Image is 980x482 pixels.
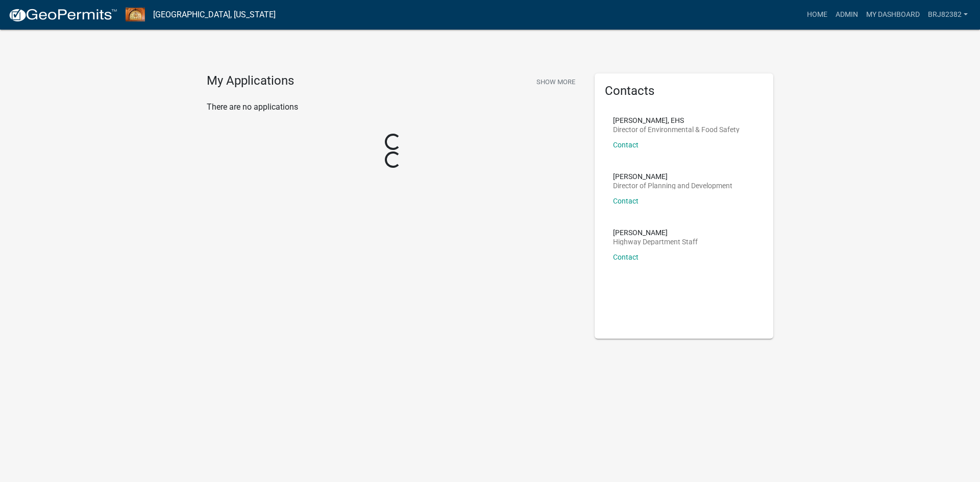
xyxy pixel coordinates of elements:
p: There are no applications [207,101,579,113]
a: My Dashboard [862,5,924,24]
a: brj82382 [924,5,972,24]
p: [PERSON_NAME] [613,229,698,236]
a: Admin [831,5,862,24]
a: Contact [613,197,639,205]
img: Jasper County, Indiana [126,8,145,21]
p: [PERSON_NAME], EHS [613,117,740,124]
a: Home [803,5,831,24]
p: Director of Environmental & Food Safety [613,126,740,133]
a: Contact [613,253,639,261]
p: [PERSON_NAME] [613,173,732,180]
a: [GEOGRAPHIC_DATA], [US_STATE] [153,6,276,23]
p: Highway Department Staff [613,238,698,245]
h5: Contacts [605,84,763,98]
p: Director of Planning and Development [613,182,732,189]
a: Contact [613,141,639,149]
h4: My Applications [207,73,294,89]
button: Show More [532,73,579,90]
